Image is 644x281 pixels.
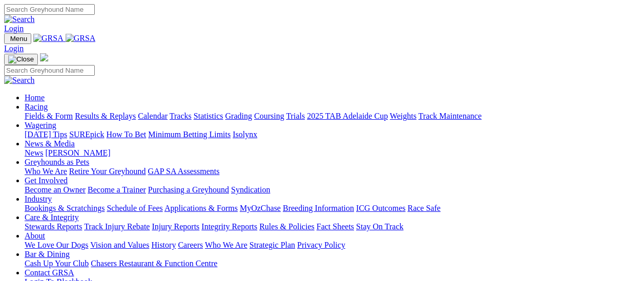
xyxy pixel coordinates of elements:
[4,15,35,24] img: Search
[25,241,88,249] a: We Love Our Dogs
[259,222,315,231] a: Rules & Policies
[40,53,48,61] img: logo-grsa-white.png
[307,112,388,120] a: 2025 TAB Adelaide Cup
[4,33,31,44] button: Toggle navigation
[107,130,147,139] a: How To Bet
[25,204,105,212] a: Bookings & Scratchings
[25,185,86,194] a: Become an Owner
[25,158,89,166] a: Greyhounds as Pets
[138,112,168,120] a: Calendar
[75,112,136,120] a: Results & Replays
[4,54,38,65] button: Toggle navigation
[254,112,284,120] a: Coursing
[33,34,64,43] img: GRSA
[25,130,640,139] div: Wagering
[178,241,203,249] a: Careers
[25,268,74,277] a: Contact GRSA
[4,65,95,76] input: Search
[107,204,162,212] a: Schedule of Fees
[25,112,640,121] div: Racing
[25,112,73,120] a: Fields & Form
[25,222,640,231] div: Care & Integrity
[233,130,257,139] a: Isolynx
[84,222,150,231] a: Track Injury Rebate
[25,148,43,157] a: News
[10,35,27,42] span: Menu
[25,167,640,176] div: Greyhounds as Pets
[201,222,257,231] a: Integrity Reports
[4,24,24,33] a: Login
[356,222,403,231] a: Stay On Track
[205,241,247,249] a: Who We Are
[4,44,24,53] a: Login
[231,185,270,194] a: Syndication
[283,204,354,212] a: Breeding Information
[69,167,146,176] a: Retire Your Greyhound
[90,241,149,249] a: Vision and Values
[419,112,482,120] a: Track Maintenance
[25,121,56,129] a: Wagering
[286,112,305,120] a: Trials
[88,185,146,194] a: Become a Trainer
[225,112,252,120] a: Grading
[25,148,640,158] div: News & Media
[66,34,96,43] img: GRSA
[25,167,67,176] a: Who We Are
[25,213,79,222] a: Care & Integrity
[407,204,440,212] a: Race Safe
[25,222,82,231] a: Stewards Reports
[194,112,223,120] a: Statistics
[4,76,35,85] img: Search
[91,259,217,268] a: Chasers Restaurant & Function Centre
[4,4,95,15] input: Search
[164,204,238,212] a: Applications & Forms
[25,185,640,194] div: Get Involved
[25,231,45,240] a: About
[170,112,192,120] a: Tracks
[25,93,45,102] a: Home
[297,241,345,249] a: Privacy Policy
[250,241,295,249] a: Strategic Plan
[25,259,89,268] a: Cash Up Your Club
[25,130,67,139] a: [DATE] Tips
[148,167,220,176] a: GAP SA Assessments
[317,222,354,231] a: Fact Sheets
[356,204,405,212] a: ICG Outcomes
[152,222,199,231] a: Injury Reports
[148,185,229,194] a: Purchasing a Greyhound
[390,112,417,120] a: Weights
[69,130,104,139] a: SUREpick
[151,241,176,249] a: History
[25,102,48,111] a: Racing
[25,241,640,250] div: About
[240,204,281,212] a: MyOzChase
[25,139,75,148] a: News & Media
[25,250,70,258] a: Bar & Dining
[25,176,68,185] a: Get Involved
[25,259,640,268] div: Bar & Dining
[25,194,52,203] a: Industry
[45,148,110,157] a: [PERSON_NAME]
[148,130,231,139] a: Minimum Betting Limits
[25,204,640,213] div: Industry
[8,55,34,63] img: Close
